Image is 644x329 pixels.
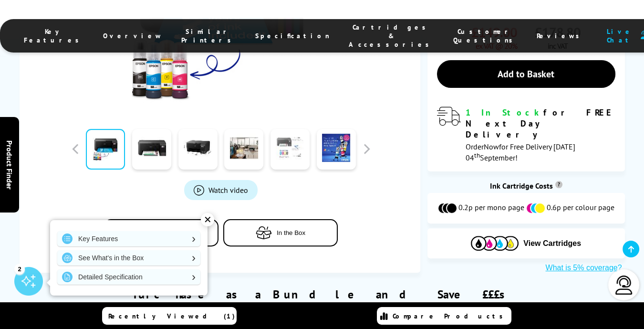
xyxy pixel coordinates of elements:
span: Specification [255,32,330,40]
a: Product_All_Videos [184,180,258,200]
span: 0.6p per colour page [547,202,614,214]
span: In the Box [277,229,305,236]
span: 0.2p per mono page [458,202,524,214]
span: Live Chat [603,27,636,44]
div: modal_delivery [437,107,615,162]
sup: th [474,151,480,159]
button: In the Box [223,219,338,246]
a: Detailed Specification [57,269,200,285]
span: Product Finder [5,140,14,189]
span: Reviews [537,32,584,40]
a: Add to Basket [437,60,615,88]
span: Order for Free Delivery [DATE] 04 September! [466,142,575,162]
span: View Cartridges [523,239,581,248]
div: Ink Cartridge Costs [427,181,625,191]
a: Recently Viewed (1) [102,307,237,325]
a: Key Features [57,231,200,246]
span: Similar Printers [181,27,236,44]
span: 1 In Stock [466,107,543,118]
button: View Cartridges [435,235,618,251]
a: Compare Products [377,307,511,325]
div: for FREE Next Day Delivery [466,107,615,140]
span: Watch video [208,185,248,195]
button: What is 5% coverage? [542,263,624,273]
a: See What's in the Box [57,250,200,265]
div: Purchase as a Bundle and Save £££s [20,273,625,318]
div: 2 [14,264,25,274]
img: user-headset-light.svg [614,276,634,295]
span: Recently Viewed (1) [108,312,235,320]
sup: Cost per page [555,181,562,188]
div: ✕ [201,213,214,226]
span: Customer Questions [453,27,518,44]
span: Compare Products [393,312,508,320]
span: Key Features [24,27,84,44]
span: Now [484,142,499,151]
span: Overview [103,32,162,40]
img: Cartridges [471,236,519,251]
span: Cartridges & Accessories [349,23,434,49]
